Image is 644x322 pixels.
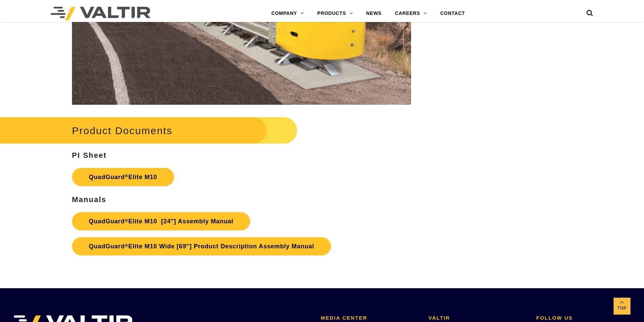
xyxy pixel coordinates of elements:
[72,168,174,186] a: QuadGuard®Elite M10
[72,151,107,159] strong: PI Sheet
[433,7,472,20] a: CONTACT
[125,218,128,223] sup: ®
[72,212,251,230] a: QuadGuard®Elite M10 [24″] Assembly Manual
[536,315,634,321] h2: FOLLOW US
[72,237,331,255] a: QuadGuard®Elite M10 Wide [69″] Product Description Assembly Manual
[388,7,434,20] a: CAREERS
[72,195,106,204] strong: Manuals
[429,315,526,321] h2: VALTIR
[311,7,360,20] a: PRODUCTS
[265,7,311,20] a: COMPANY
[321,315,419,321] h2: MEDIA CENTER
[614,298,630,315] a: Top
[51,7,150,20] img: Valtir
[359,7,388,20] a: NEWS
[614,304,630,312] span: Top
[125,243,128,248] sup: ®
[125,173,128,178] sup: ®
